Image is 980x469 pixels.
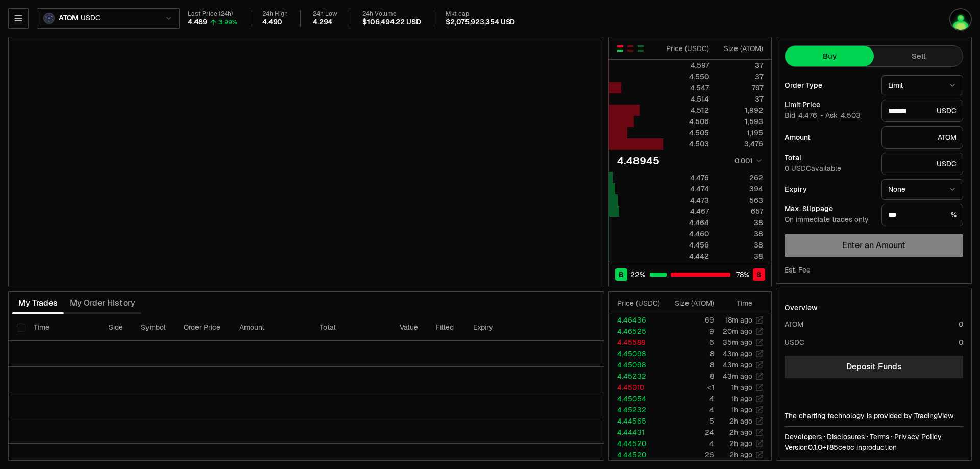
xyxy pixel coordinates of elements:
[609,348,664,359] td: 4.45098
[176,314,231,341] th: Order Price
[797,111,818,119] button: 4.476
[664,206,709,216] div: 4.467
[609,326,664,337] td: 4.46525
[785,134,873,141] div: Amount
[664,326,715,337] td: 9
[17,324,25,332] button: Select all
[664,43,709,54] div: Price ( USDC )
[718,251,763,261] div: 38
[664,184,709,194] div: 4.474
[428,314,465,341] th: Filled
[664,139,709,149] div: 4.503
[664,217,709,228] div: 4.464
[664,337,715,348] td: 6
[262,18,282,27] div: 4.490
[840,111,862,119] button: 4.503
[785,164,841,173] span: 0 USDC available
[785,46,874,66] button: Buy
[664,359,715,371] td: 8
[188,10,237,18] div: Last Price (24h)
[664,116,709,127] div: 4.506
[59,14,79,23] span: ATOM
[311,314,391,341] th: Total
[101,314,133,341] th: Side
[731,383,752,392] time: 1h ago
[881,75,963,95] button: Limit
[729,428,752,437] time: 2h ago
[881,126,963,149] div: ATOM
[609,371,664,382] td: 4.45232
[672,298,714,308] div: Size ( ATOM )
[785,411,963,421] div: The charting technology is provided by
[723,338,752,347] time: 35m ago
[616,44,624,53] button: Show Buy and Sell Orders
[617,298,663,308] div: Price ( USDC )
[785,186,873,193] div: Expiry
[362,18,421,27] div: $106,494.22 USD
[723,298,752,308] div: Time
[446,10,515,18] div: Mkt cap
[729,450,752,459] time: 2h ago
[664,240,709,250] div: 4.456
[785,356,963,378] a: Deposit Funds
[133,314,176,341] th: Symbol
[81,14,100,23] span: USDC
[664,128,709,138] div: 4.505
[718,43,763,54] div: Size ( ATOM )
[827,432,865,442] a: Disclosures
[313,18,332,27] div: 4.294
[664,393,715,404] td: 4
[785,337,804,348] div: USDC
[826,442,854,452] span: f85cebcae6d546fd4871cee61bec42ee804b8d6e
[785,154,873,161] div: Total
[718,206,763,216] div: 657
[881,204,963,226] div: %
[718,172,763,183] div: 262
[617,154,659,168] div: 4.48945
[664,449,715,460] td: 26
[446,18,515,27] div: $2,075,923,354 USD
[636,44,645,53] button: Show Buy Orders Only
[626,44,634,53] button: Show Sell Orders Only
[959,319,963,329] div: 0
[729,439,752,448] time: 2h ago
[731,405,752,414] time: 1h ago
[718,83,763,93] div: 797
[874,46,963,66] button: Sell
[43,13,55,24] img: atom.png
[664,415,715,427] td: 5
[723,349,752,358] time: 43m ago
[870,432,889,442] a: Terms
[664,229,709,239] div: 4.460
[231,314,311,341] th: Amount
[664,314,715,326] td: 69
[664,105,709,115] div: 4.512
[718,217,763,228] div: 38
[262,10,288,18] div: 24h High
[664,438,715,449] td: 4
[785,265,811,275] div: Est. Fee
[362,10,421,18] div: 24h Volume
[218,18,237,27] div: 3.99%
[26,314,100,341] th: Time
[619,269,624,280] span: B
[609,438,664,449] td: 4.44520
[664,371,715,382] td: 8
[881,179,963,200] button: None
[664,71,709,82] div: 4.550
[729,416,752,426] time: 2h ago
[731,155,763,167] button: 0.001
[609,359,664,371] td: 4.45098
[718,139,763,149] div: 3,476
[718,116,763,127] div: 1,593
[12,293,64,313] button: My Trades
[609,337,664,348] td: 4.45588
[785,432,822,442] a: Developers
[785,442,963,452] div: Version 0.1.0 + in production
[718,195,763,205] div: 563
[609,449,664,460] td: 4.44520
[609,382,664,393] td: 4.45010
[664,382,715,393] td: <1
[731,394,752,403] time: 1h ago
[718,184,763,194] div: 394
